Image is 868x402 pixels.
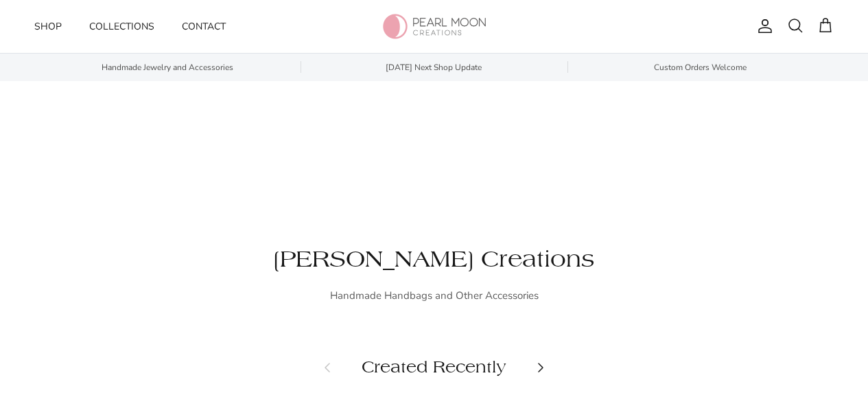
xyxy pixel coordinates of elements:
[169,4,238,49] a: Contact
[567,62,834,74] a: Custom Orders Welcome
[314,62,553,74] span: [DATE] Next Shop Update
[362,358,506,377] a: Created Recently
[187,287,681,304] p: Handmade Handbags and Other Accessories
[581,62,820,74] span: Custom Orders Welcome
[383,14,486,39] img: Pearl Moon Creations
[187,246,681,274] h2: [PERSON_NAME] Creations
[751,18,773,34] a: Account
[22,4,74,49] a: Shop
[77,4,167,49] a: Collections
[48,62,287,74] span: Handmade Jewelry and Accessories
